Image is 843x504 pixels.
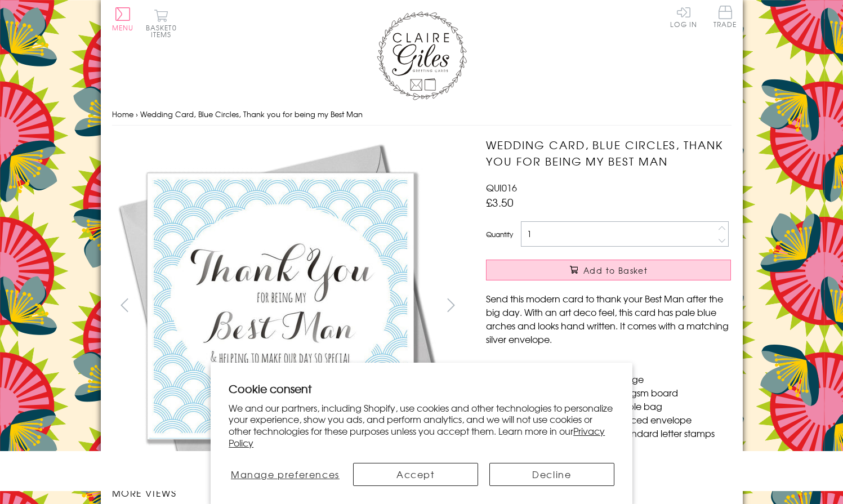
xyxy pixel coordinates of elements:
[140,109,363,119] span: Wedding Card, Blue Circles, Thank you for being my Best Man
[486,260,731,280] button: Add to Basket
[112,292,137,318] button: prev
[438,292,463,318] button: next
[146,9,177,38] button: Basket0 items
[231,467,340,481] span: Manage preferences
[353,463,478,486] button: Accept
[229,424,605,449] a: Privacy Policy
[670,6,697,28] a: Log In
[151,23,177,39] span: 0 items
[583,265,648,276] span: Add to Basket
[112,109,133,119] a: Home
[486,194,514,210] span: £3.50
[713,6,737,30] a: Trade
[229,402,614,449] p: We and our partners, including Shopify, use cookies and other technologies to personalize your ex...
[713,6,737,28] span: Trade
[486,229,513,239] label: Quantity
[497,359,731,372] li: Dimensions: 150mm x 150mm
[229,463,341,486] button: Manage preferences
[486,137,731,170] h1: Wedding Card, Blue Circles, Thank you for being my Best Man
[112,7,134,31] button: Menu
[489,463,614,486] button: Decline
[112,486,464,499] h3: More views
[112,23,134,33] span: Menu
[229,381,614,396] h2: Cookie consent
[136,109,138,119] span: ›
[486,181,517,194] span: QUI016
[377,11,467,100] img: Claire Giles Greetings Cards
[486,292,731,346] p: Send this modern card to thank your Best Man after the big day. With an art deco feel, this card ...
[112,137,450,475] img: Wedding Card, Blue Circles, Thank you for being my Best Man
[112,103,732,126] nav: breadcrumbs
